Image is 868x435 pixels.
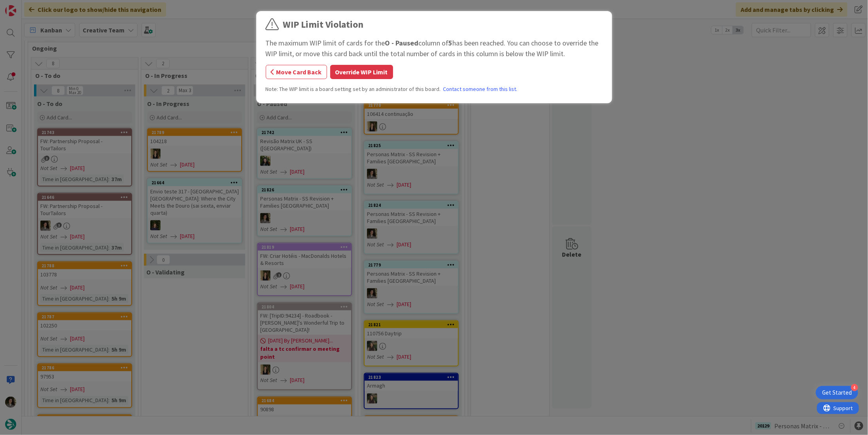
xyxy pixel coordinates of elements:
[816,386,858,399] div: Open Get Started checklist, remaining modules: 4
[443,85,518,93] a: Contact someone from this list.
[283,17,364,32] div: WIP Limit Violation
[266,38,603,59] div: The maximum WIP limit of cards for the column of has been reached. You can choose to override the...
[17,1,36,11] span: Support
[330,65,393,79] button: Override WIP Limit
[449,38,453,47] b: 5
[851,384,858,391] div: 4
[266,65,327,79] button: Move Card Back
[385,38,419,47] b: O - Paused
[822,389,852,397] div: Get Started
[266,85,603,93] div: Note: The WIP limit is a board setting set by an administrator of this board.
